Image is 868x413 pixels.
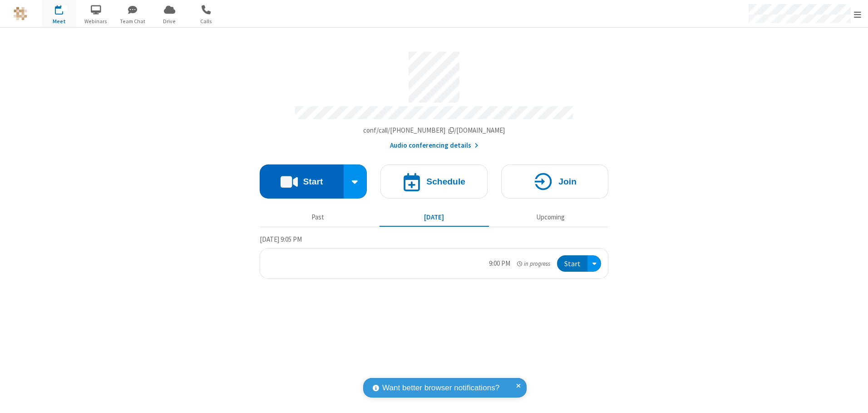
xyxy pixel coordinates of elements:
[382,382,499,394] span: Want better browser notifications?
[263,209,373,226] button: Past
[587,255,601,272] div: Open menu
[260,234,608,279] section: Today's Meetings
[380,209,489,226] button: [DATE]
[260,235,302,244] span: [DATE] 9:05 PM
[14,7,27,20] img: QA Selenium DO NOT DELETE OR CHANGE
[557,255,587,272] button: Start
[116,17,150,25] span: Team Chat
[260,164,344,199] button: Start
[61,5,67,12] div: 1
[79,17,113,25] span: Webinars
[501,164,608,199] button: Join
[344,164,367,199] div: Start conference options
[489,259,510,269] div: 9:00 PM
[380,164,488,199] button: Schedule
[517,259,550,268] em: in progress
[496,209,605,226] button: Upcoming
[153,17,187,25] span: Drive
[390,140,478,151] button: Audio conferencing details
[558,177,577,186] h4: Join
[260,45,608,151] section: Account details
[363,125,505,136] button: Copy my meeting room linkCopy my meeting room link
[189,17,223,25] span: Calls
[42,17,76,25] span: Meet
[363,126,505,134] span: Copy my meeting room link
[303,177,323,186] h4: Start
[426,177,465,186] h4: Schedule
